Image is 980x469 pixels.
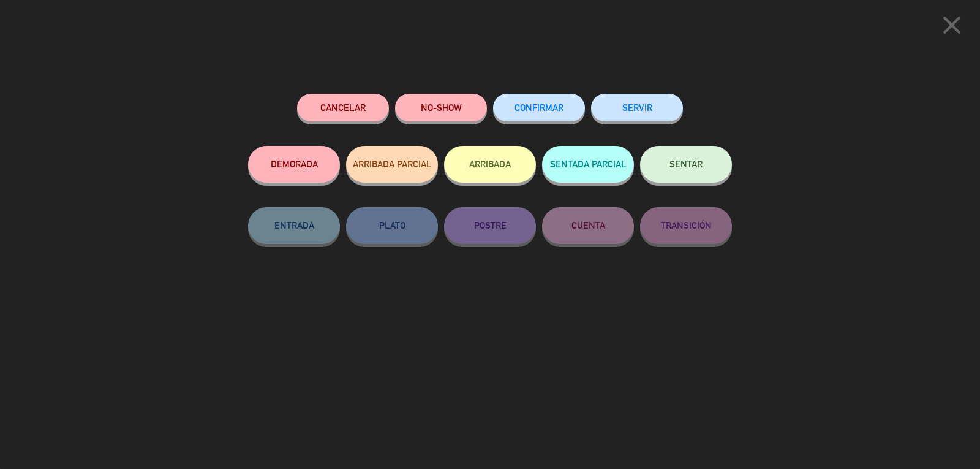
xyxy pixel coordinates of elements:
button: TRANSICIÓN [640,207,732,244]
button: SENTAR [640,146,732,183]
button: PLATO [346,207,438,244]
i: close [937,10,967,40]
button: close [933,9,971,45]
button: Cancelar [297,94,389,121]
button: POSTRE [444,207,536,244]
button: ARRIBADA [444,146,536,183]
button: SERVIR [591,94,683,121]
span: CONFIRMAR [514,102,563,113]
button: NO-SHOW [395,94,487,121]
button: DEMORADA [248,146,340,183]
button: CONFIRMAR [493,94,585,121]
span: ARRIBADA PARCIAL [353,159,432,169]
button: SENTADA PARCIAL [542,146,634,183]
button: ENTRADA [248,207,340,244]
button: ARRIBADA PARCIAL [346,146,438,183]
span: SENTAR [669,159,703,169]
button: CUENTA [542,207,634,244]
